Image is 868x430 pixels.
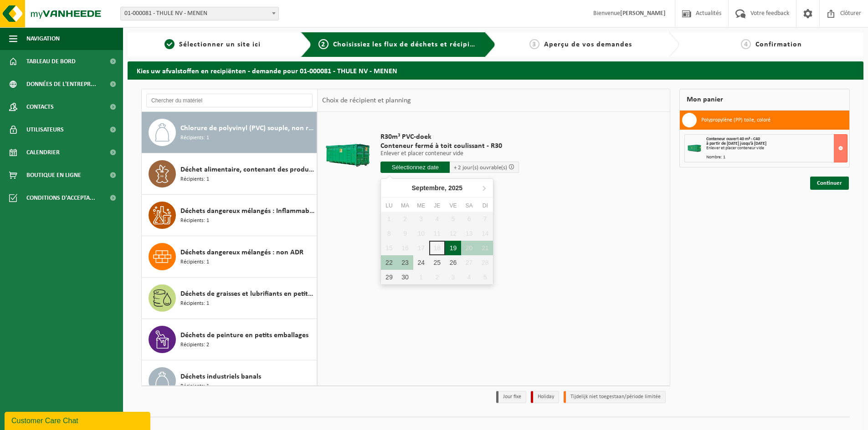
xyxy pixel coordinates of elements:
div: Je [429,201,445,210]
span: Contacts [26,96,54,118]
div: 1 [413,270,429,284]
div: 2 [429,270,445,284]
span: Déchet alimentaire, contenant des produits d'origine animale, non emballé, catégorie 3 [180,164,314,175]
div: Di [477,201,493,210]
span: Déchets de peinture en petits emballages [180,330,308,341]
div: Nombre: 1 [706,155,847,160]
div: Choix de récipient et planning [318,89,416,112]
li: Tijdelijk niet toegestaan/période limitée [564,391,666,403]
span: Chlorure de polyvinyl (PVC) souple, non recyclable [180,123,314,134]
span: Sélectionner un site ici [179,41,261,48]
span: Navigation [26,27,60,50]
div: 22 [381,255,397,270]
div: Septembre, [408,181,467,195]
div: Mon panier [679,89,850,111]
li: Jour fixe [496,391,526,403]
button: Déchets dangereux mélangés : Inflammable - Corrosif Récipients: 1 [142,195,317,236]
div: 3 [445,270,461,284]
span: Boutique en ligne [26,164,81,187]
span: 4 [741,39,751,49]
iframe: chat widget [5,410,152,430]
span: Déchets de graisses et lubrifiants en petit emballage [180,288,314,299]
span: Récipients: 1 [180,382,209,391]
div: 29 [381,270,397,284]
button: Déchet alimentaire, contenant des produits d'origine animale, non emballé, catégorie 3 Récipients: 1 [142,153,317,195]
span: R30m³ PVC-doek [380,132,519,142]
span: Déchets dangereux mélangés : Inflammable - Corrosif [180,206,314,217]
a: 1Sélectionner un site ici [132,39,293,50]
span: Récipients: 1 [180,134,209,142]
div: Me [413,201,429,210]
span: Données de l'entrepr... [26,73,96,96]
span: + 2 jour(s) ouvrable(s) [454,165,507,171]
div: Sa [461,201,477,210]
button: Chlorure de polyvinyl (PVC) souple, non recyclable Récipients: 1 [142,112,317,153]
span: Tableau de bord [26,50,76,73]
div: 23 [397,255,413,270]
i: 2025 [448,185,462,191]
span: Déchets dangereux mélangés : non ADR [180,247,303,258]
span: 2 [318,39,329,49]
span: 01-000081 - THULE NV - MENEN [120,7,279,20]
span: Aperçu de vos demandes [544,41,632,48]
button: Déchets de graisses et lubrifiants en petit emballage Récipients: 1 [142,278,317,319]
span: 3 [529,39,539,49]
div: Ma [397,201,413,210]
span: Conditions d'accepta... [26,187,95,209]
div: Ve [445,201,461,210]
button: Déchets dangereux mélangés : non ADR Récipients: 1 [142,236,317,278]
div: 25 [429,255,445,270]
div: 24 [413,255,429,270]
span: Récipients: 1 [180,258,209,267]
span: Calendrier [26,141,60,164]
span: 01-000081 - THULE NV - MENEN [121,7,278,20]
span: Récipients: 2 [180,341,209,349]
span: Choisissiez les flux de déchets et récipients [333,41,485,48]
input: Chercher du matériel [146,94,313,107]
div: 19 [445,241,461,255]
span: Confirmation [755,41,802,48]
strong: [PERSON_NAME] [620,10,666,17]
h2: Kies uw afvalstoffen en recipiënten - demande pour 01-000081 - THULE NV - MENEN [128,61,863,79]
span: Récipients: 1 [180,175,209,184]
span: Conteneur fermé à toit coulissant - R30 [380,142,519,151]
button: Déchets industriels banals Récipients: 1 [142,360,317,402]
span: Conteneur ouvert 40 m³ - C40 [706,137,760,142]
div: 26 [445,255,461,270]
span: Utilisateurs [26,118,64,141]
div: 30 [397,270,413,284]
h3: Polypropylène (PP) toile, coloré [701,113,770,127]
input: Sélectionnez date [380,162,450,173]
span: Récipients: 1 [180,299,209,308]
div: Enlever et placer conteneur vide [706,146,847,151]
div: Lu [381,201,397,210]
p: Enlever et placer conteneur vide [380,151,519,157]
span: Déchets industriels banals [180,371,261,382]
strong: à partir de [DATE] jusqu'à [DATE] [706,141,766,146]
a: Continuer [810,177,849,190]
span: Récipients: 1 [180,217,209,225]
span: 1 [164,39,175,49]
li: Holiday [531,391,559,403]
button: Déchets de peinture en petits emballages Récipients: 2 [142,319,317,360]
